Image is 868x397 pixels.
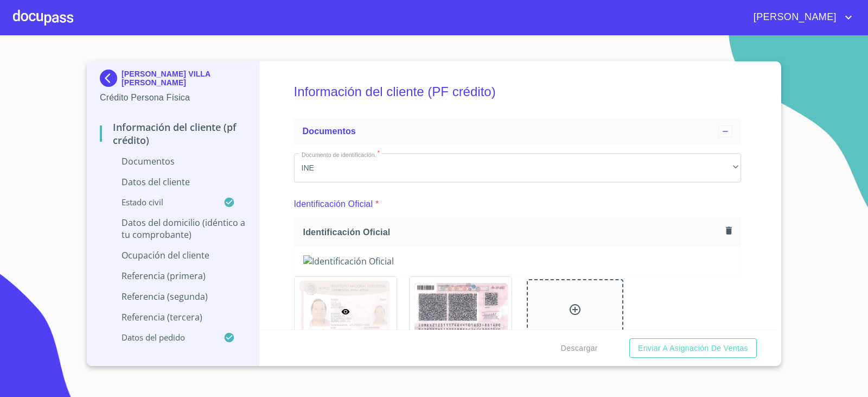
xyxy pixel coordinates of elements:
[410,277,512,346] img: Identificación Oficial
[100,291,246,303] p: Referencia (segunda)
[100,121,246,147] p: Información del cliente (PF crédito)
[100,70,122,87] img: Docupass spot blue
[122,70,246,87] p: [PERSON_NAME] VILLA [PERSON_NAME]
[100,70,246,91] div: [PERSON_NAME] VILLA [PERSON_NAME]
[638,342,748,355] span: Enviar a Asignación de Ventas
[100,91,246,104] p: Crédito Persona Física
[294,153,742,182] div: INE
[629,338,757,358] button: Enviar a Asignación de Ventas
[294,70,742,114] h5: Información del cliente (PF crédito)
[294,118,742,144] div: Documentos
[100,155,246,167] p: Documentos
[100,217,246,241] p: Datos del domicilio (idéntico a tu comprobante)
[100,176,246,188] p: Datos del cliente
[303,226,722,238] span: Identificación Oficial
[557,338,602,358] button: Descargar
[100,197,224,207] p: Estado Civil
[100,332,224,343] p: Datos del pedido
[100,311,246,323] p: Referencia (tercera)
[100,270,246,282] p: Referencia (primera)
[294,198,373,211] p: Identificación Oficial
[303,255,732,267] img: Identificación Oficial
[745,9,855,26] button: account of current user
[745,9,842,26] span: [PERSON_NAME]
[303,127,356,136] span: Documentos
[100,249,246,261] p: Ocupación del Cliente
[561,342,598,355] span: Descargar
